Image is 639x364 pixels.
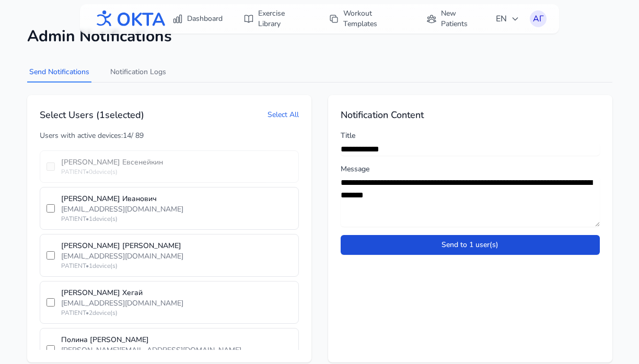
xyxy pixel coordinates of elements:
input: Полина [PERSON_NAME][PERSON_NAME][EMAIL_ADDRESS][DOMAIN_NAME]PATIENT•1device(s) [47,345,55,354]
a: Exercise Library [237,4,313,33]
input: [PERSON_NAME] Иванович[EMAIL_ADDRESS][DOMAIN_NAME]PATIENT•1device(s) [47,204,55,213]
a: Workout Templates [322,4,412,33]
div: [PERSON_NAME] Хегай [61,288,292,298]
button: АГ [530,10,547,27]
input: [PERSON_NAME] [PERSON_NAME][EMAIL_ADDRESS][DOMAIN_NAME]PATIENT•1device(s) [47,251,55,260]
div: PATIENT • 2 device(s) [61,309,292,317]
a: New Patients [420,4,490,33]
div: PATIENT • 0 device(s) [61,168,292,176]
label: Title [341,131,600,141]
button: Select All [268,110,299,120]
div: [PERSON_NAME] [PERSON_NAME] [61,241,292,251]
span: EN [496,13,519,25]
button: Notification Logs [108,63,168,83]
button: Send Notifications [27,63,91,83]
input: [PERSON_NAME] ЕвсенейкинPATIENT•0device(s) [47,162,55,171]
div: PATIENT • 1 device(s) [61,215,292,223]
div: Полина [PERSON_NAME] [61,335,292,345]
div: [EMAIL_ADDRESS][DOMAIN_NAME] [61,204,292,215]
a: Dashboard [166,9,229,28]
div: [PERSON_NAME] Иванович [61,194,292,204]
div: [PERSON_NAME] Евсенейкин [61,157,292,168]
div: [PERSON_NAME][EMAIL_ADDRESS][DOMAIN_NAME] [61,345,292,356]
button: EN [490,8,526,29]
label: Message [341,164,600,174]
button: Send to 1 user(s) [341,235,600,255]
img: OKTA logo [92,5,166,32]
input: [PERSON_NAME] Хегай[EMAIL_ADDRESS][DOMAIN_NAME]PATIENT•2device(s) [47,298,55,307]
div: Users with active devices: 14 / 89 [40,131,299,141]
div: [EMAIL_ADDRESS][DOMAIN_NAME] [61,298,292,309]
h2: Select Users ( 1 selected) [40,108,144,122]
div: [EMAIL_ADDRESS][DOMAIN_NAME] [61,251,292,262]
h1: Admin Notifications [27,27,612,46]
h2: Notification Content [341,108,600,122]
div: PATIENT • 1 device(s) [61,262,292,270]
